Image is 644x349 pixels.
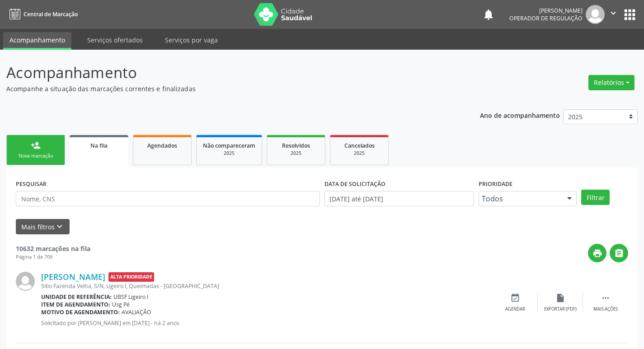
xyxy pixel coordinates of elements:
i: keyboard_arrow_down [55,222,65,232]
label: PESQUISAR [16,177,47,191]
span: UBSF Ligeiro I [113,293,148,301]
b: Item de agendamento: [41,301,110,308]
button: apps [622,7,638,23]
div: 2025 [203,150,255,157]
i:  [601,293,611,303]
span: Resolvidos [282,142,310,149]
div: Página 1 de 709 [16,253,90,261]
div: person_add [31,140,41,150]
button: notifications [482,8,495,21]
button:  [605,5,622,24]
button: print [588,244,606,262]
div: Sitio Fazenda Velha, S/N, Ligeiro I, Queimadas - [GEOGRAPHIC_DATA] [41,282,493,290]
span: Não compareceram [203,142,255,149]
span: Alta Prioridade [108,272,154,282]
label: DATA DE SOLICITAÇÃO [324,177,385,191]
a: Central de Marcação [6,7,78,22]
span: Cancelados [344,142,375,149]
span: AVALIAÇÃO [122,308,151,316]
i:  [614,248,624,258]
div: Mais ações [593,306,618,312]
button:  [610,244,628,262]
span: Operador de regulação [509,14,583,22]
b: Motivo de agendamento: [41,308,120,316]
button: Mais filtroskeyboard_arrow_down [16,219,70,235]
p: Solicitado por [PERSON_NAME] em [DATE] - há 2 anos [41,319,493,327]
p: Acompanhe a situação das marcações correntes e finalizadas [6,84,448,93]
button: Filtrar [581,190,610,205]
i: insert_drive_file [555,293,565,303]
div: [PERSON_NAME] [509,7,583,14]
strong: 10632 marcações na fila [16,244,90,253]
span: Central de Marcação [24,10,78,18]
a: [PERSON_NAME] [41,272,105,282]
p: Acompanhamento [6,61,448,84]
span: Todos [482,194,559,203]
a: Acompanhamento [3,32,71,50]
label: Prioridade [479,177,512,191]
b: Unidade de referência: [41,293,112,301]
i: print [592,248,602,258]
i:  [608,8,618,18]
div: Agendar [505,306,525,312]
span: Na fila [90,142,108,149]
i: event_available [510,293,520,303]
p: Ano de acompanhamento [480,109,560,121]
div: 2025 [273,150,319,157]
input: Selecione um intervalo [324,191,474,206]
img: img [16,272,35,291]
span: Usg Pé [112,301,130,308]
img: img [586,5,605,24]
div: Exportar (PDF) [544,306,577,312]
input: Nome, CNS [16,191,320,206]
div: 2025 [337,150,382,157]
a: Serviços ofertados [81,32,149,48]
span: Agendados [147,142,177,149]
div: Nova marcação [13,153,58,159]
a: Serviços por vaga [159,32,224,48]
button: Relatórios [588,75,635,90]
